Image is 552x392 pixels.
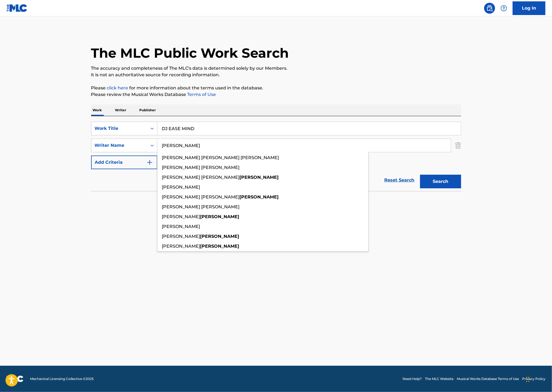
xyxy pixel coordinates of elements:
[525,366,552,392] div: Chatwidget
[200,244,239,249] strong: [PERSON_NAME]
[240,194,279,200] strong: [PERSON_NAME]
[501,5,507,11] img: help
[7,376,24,382] img: logo
[162,155,279,160] span: [PERSON_NAME] [PERSON_NAME] [PERSON_NAME]
[30,376,94,381] span: Mechanical Licensing Collective © 2025
[200,214,239,219] strong: [PERSON_NAME]
[200,234,239,239] strong: [PERSON_NAME]
[95,142,144,149] div: Writer Name
[7,4,28,12] img: MLC Logo
[138,104,158,116] p: Publisher
[91,72,461,78] p: It is not an authoritative source for recording information.
[522,376,545,381] a: Privacy Policy
[107,85,128,90] a: click here
[162,175,240,180] span: [PERSON_NAME] [PERSON_NAME]
[526,371,530,388] div: Slepen
[513,1,545,15] a: Log In
[91,85,461,91] p: Please for more information about the terms used in the database.
[162,234,200,239] span: [PERSON_NAME]
[91,91,461,98] p: Please review the Musical Works Database
[484,3,495,14] a: Public Search
[162,224,200,229] span: [PERSON_NAME]
[240,175,279,180] strong: [PERSON_NAME]
[95,125,144,132] div: Work Title
[455,139,461,152] img: Delete Criterion
[91,122,461,191] form: Search Form
[146,159,153,166] img: 9d2ae6d4665cec9f34b9.svg
[186,92,216,97] a: Terms of Use
[525,366,552,392] iframe: Chat Widget
[91,45,289,61] h1: The MLC Public Work Search
[425,376,453,381] a: The MLC Website
[162,204,240,209] span: [PERSON_NAME] [PERSON_NAME]
[403,376,422,381] a: Need Help?
[91,104,104,116] p: Work
[420,175,461,188] button: Search
[91,65,461,72] p: The accuracy and completeness of The MLC's data is determined solely by our Members.
[382,174,417,186] a: Reset Search
[162,194,240,200] span: [PERSON_NAME] [PERSON_NAME]
[486,5,493,11] img: search
[498,3,509,14] div: Help
[162,165,240,170] span: [PERSON_NAME] [PERSON_NAME]
[162,244,200,249] span: [PERSON_NAME]
[162,185,200,190] span: [PERSON_NAME]
[91,156,157,169] button: Add Criteria
[114,104,128,116] p: Writer
[457,376,519,381] a: Musical Works Database Terms of Use
[162,214,200,219] span: [PERSON_NAME]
